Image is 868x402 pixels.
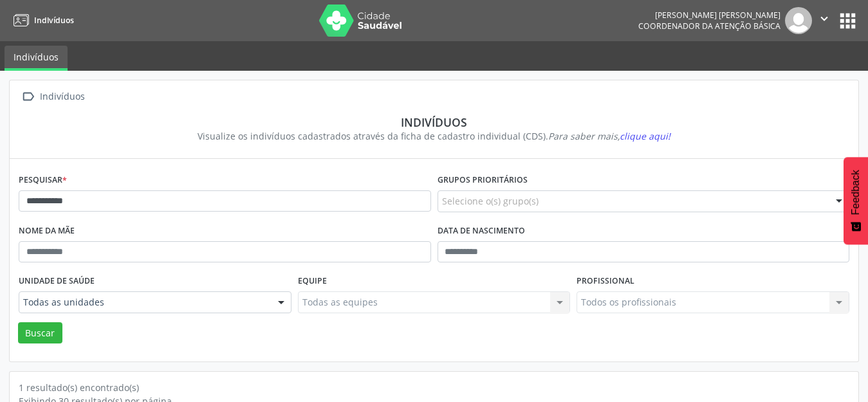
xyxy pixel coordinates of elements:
[548,130,670,142] i: Para saber mais,
[34,15,74,26] span: Indivíduos
[5,46,68,71] a: Indivíduos
[28,115,840,129] div: Indivíduos
[438,221,525,241] label: Data de nascimento
[28,129,840,143] div: Visualize os indivíduos cadastrados através da ficha de cadastro individual (CDS).
[23,296,265,309] span: Todas as unidades
[19,87,37,106] i: 
[37,87,87,106] div: Indivíduos
[19,271,95,291] label: Unidade de saúde
[836,10,859,32] button: apps
[638,10,780,21] div: [PERSON_NAME] [PERSON_NAME]
[19,221,75,241] label: Nome da mãe
[850,170,862,215] span: Feedback
[18,322,62,344] button: Buscar
[298,271,327,291] label: Equipe
[817,12,831,26] i: 
[19,170,67,190] label: Pesquisar
[9,10,74,31] a: Indivíduos
[638,21,780,32] span: Coordenador da Atenção Básica
[785,7,812,34] img: img
[19,381,849,394] div: 1 resultado(s) encontrado(s)
[438,170,528,190] label: Grupos prioritários
[19,87,87,106] a:  Indivíduos
[844,157,868,244] button: Feedback - Mostrar pesquisa
[577,271,634,291] label: Profissional
[812,7,836,34] button: 
[442,194,539,208] span: Selecione o(s) grupo(s)
[620,130,670,142] span: clique aqui!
